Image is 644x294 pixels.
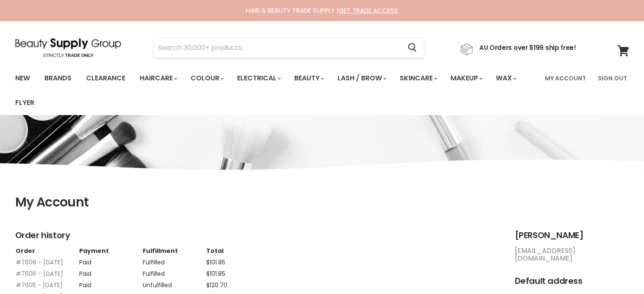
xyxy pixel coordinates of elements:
a: Electrical [231,69,286,87]
input: Search [154,38,401,58]
a: Brands [38,69,78,87]
form: Product [153,38,424,58]
a: Lash / Brow [331,69,392,87]
a: Haircare [133,69,182,87]
span: $101.85 [206,269,225,278]
th: Payment [79,247,142,255]
button: Search [401,38,424,58]
h2: Default address [515,276,629,286]
a: [EMAIL_ADDRESS][DOMAIN_NAME] [515,246,575,263]
td: Paid [79,255,142,266]
a: Wax [489,69,522,87]
td: Fulfilled [142,266,206,278]
h2: [PERSON_NAME] [515,231,629,240]
a: New [9,69,36,87]
iframe: Gorgias live chat messenger [602,254,636,286]
a: Colour [184,69,229,87]
td: Unfulfilled [142,278,206,289]
a: Clearance [80,69,132,87]
h1: My Account [15,195,629,210]
a: Skincare [393,69,442,87]
td: Paid [79,266,142,278]
a: Sign Out [593,69,632,87]
nav: Main [5,66,640,115]
span: $101.85 [206,258,225,267]
a: Makeup [444,69,488,87]
a: Beauty [288,69,329,87]
ul: Main menu [9,66,540,115]
a: My Account [540,69,591,87]
div: HAIR & BEAUTY TRADE SUPPLY | [5,6,640,15]
th: Total [206,247,269,255]
a: Flyer [9,94,41,112]
td: Fulfilled [142,255,206,266]
th: Fulfillment [142,247,206,255]
span: $120.70 [206,281,227,289]
a: #7608 - [DATE] [16,258,63,267]
a: #7605 - [DATE] [16,281,63,289]
th: Order [15,247,79,255]
h2: Order history [15,231,498,240]
td: Paid [79,278,142,289]
a: GET TRADE ACCESS [339,6,398,15]
a: #7606 - [DATE] [16,269,63,278]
